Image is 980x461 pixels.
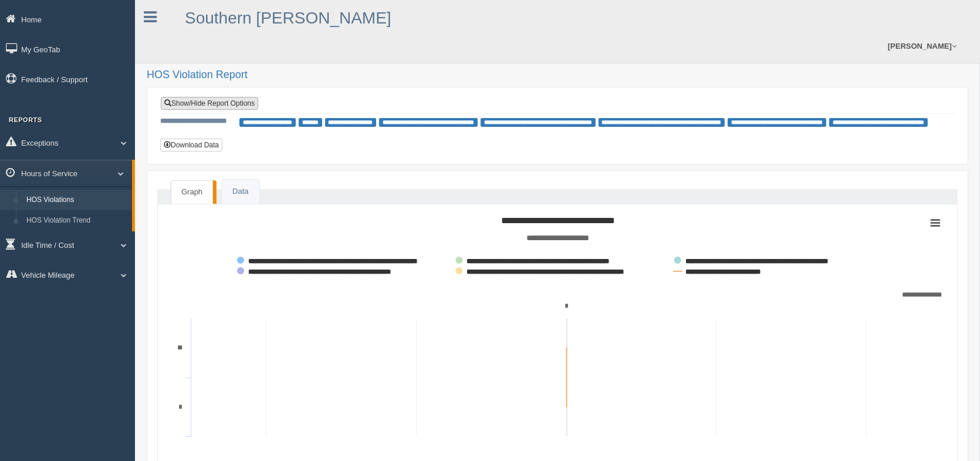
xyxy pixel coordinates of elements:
a: HOS Violation Trend [21,210,132,231]
a: Show/Hide Report Options [161,97,258,110]
a: Graph [171,180,213,204]
a: Data [222,180,259,204]
a: HOS Violations [21,190,132,211]
a: Southern [PERSON_NAME] [185,9,391,27]
a: [PERSON_NAME] [882,29,962,63]
button: Download Data [160,139,222,152]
